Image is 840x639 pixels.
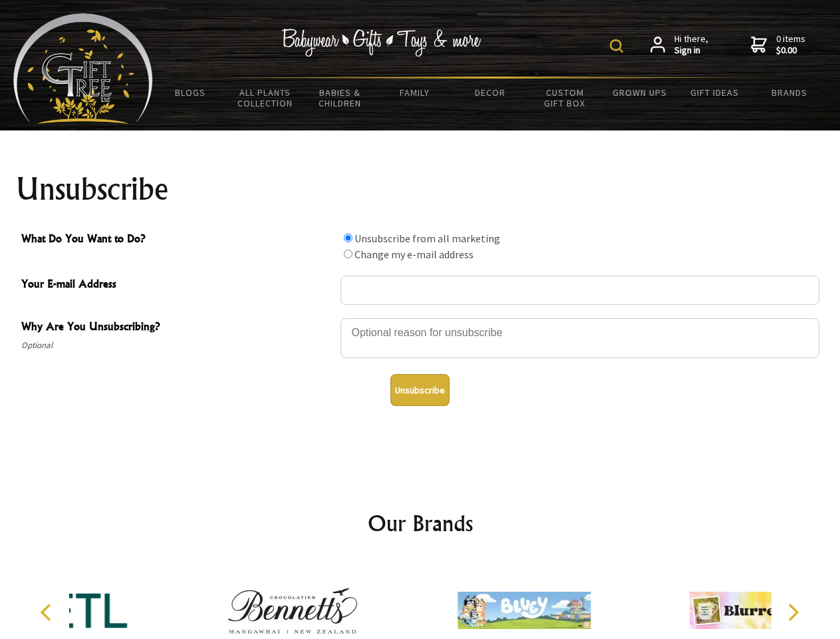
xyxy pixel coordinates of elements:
[27,507,814,539] h2: Our Brands
[378,79,453,106] a: Family
[13,13,153,124] img: Babyware - Gifts - Toys and more...
[282,29,482,57] img: Babywear - Gifts - Toys & more
[751,33,805,57] a: 0 items$0.00
[776,45,805,57] strong: $0.00
[354,232,500,245] label: Unsubscribe from all marketing
[674,45,708,57] strong: Sign in
[21,318,334,337] span: Why Are You Unsubscribing?
[677,79,752,106] a: Gift Ideas
[344,234,352,242] input: What Do You Want to Do?
[341,276,819,305] input: Your E-mail Address
[527,79,603,117] a: Custom Gift Box
[674,33,708,57] span: Hi there,
[776,33,805,57] span: 0 items
[344,250,352,258] input: What Do You Want to Do?
[228,79,303,117] a: All Plants Collection
[390,374,450,406] button: Unsubscribe
[778,598,807,627] button: Next
[452,79,527,106] a: Decor
[752,79,827,106] a: Brands
[21,230,334,250] span: What Do You Want to Do?
[21,276,334,295] span: Your E-mail Address
[33,598,63,627] button: Previous
[602,79,677,106] a: Grown Ups
[21,337,334,353] span: Optional
[16,173,825,205] h1: Unsubscribe
[650,33,708,57] a: Hi there,Sign in
[610,39,623,53] img: product search
[341,318,819,358] textarea: Why Are You Unsubscribing?
[354,248,474,261] label: Change my e-mail address
[153,79,228,106] a: BLOGS
[303,79,378,117] a: Babies & Children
